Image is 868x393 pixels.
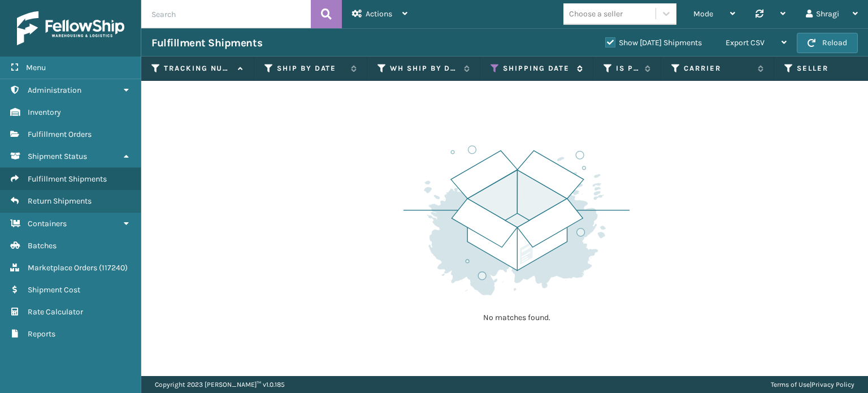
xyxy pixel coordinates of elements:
div: | [771,376,854,393]
span: Rate Calculator [28,307,83,317]
span: Export CSV [726,38,765,47]
span: Shipment Status [28,152,87,161]
label: Is Prime [616,63,639,74]
span: Inventory [28,107,61,117]
span: Actions [366,9,392,19]
button: Reload [797,33,858,53]
span: Mode [693,9,713,19]
label: WH Ship By Date [390,63,458,74]
span: ( 117240 ) [99,263,128,273]
span: Return Shipments [28,196,92,206]
span: Fulfillment Orders [28,129,92,139]
h3: Fulfillment Shipments [151,36,262,50]
span: Batches [28,241,57,251]
span: Administration [28,85,81,95]
span: Shipment Cost [28,285,80,295]
label: Seller [797,63,865,74]
a: Terms of Use [771,381,810,388]
span: Fulfillment Shipments [28,174,107,184]
img: logo [17,11,124,45]
p: Copyright 2023 [PERSON_NAME]™ v 1.0.185 [155,376,285,393]
label: Carrier [684,63,752,74]
label: Ship By Date [277,63,345,74]
label: Shipping Date [503,63,571,74]
label: Show [DATE] Shipments [605,38,702,47]
span: Marketplace Orders [28,263,97,273]
div: Choose a seller [569,8,623,20]
span: Menu [26,63,46,72]
label: Tracking Number [164,63,232,74]
a: Privacy Policy [811,381,854,388]
span: Containers [28,219,67,228]
span: Reports [28,329,55,339]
